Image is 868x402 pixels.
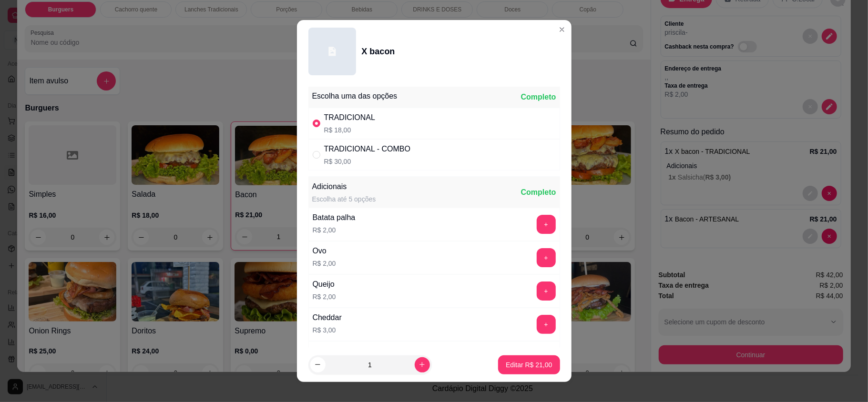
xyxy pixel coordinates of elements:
div: Escolha uma das opções [312,90,398,102]
p: R$ 30,00 [324,157,411,166]
button: add [537,315,556,334]
div: Completo [521,91,556,103]
button: increase-product-quantity [415,357,430,372]
div: Completo [521,187,556,198]
p: R$ 2,00 [313,259,336,268]
button: add [537,281,556,301]
div: X bacon [362,45,395,58]
p: R$ 18,00 [324,125,376,135]
p: R$ 3,00 [313,325,342,335]
div: Cheddar [313,312,342,323]
div: Batata palha [313,212,356,223]
div: Escolha até 5 opções [312,194,376,204]
div: Queijo [313,279,336,290]
div: Ovo [313,245,336,257]
div: TRADICIONAL [324,112,376,123]
div: Adicionais [312,181,376,192]
p: R$ 2,00 [313,225,356,235]
button: Editar R$ 21,00 [498,355,560,374]
button: Close [554,22,570,37]
div: Catupiry [313,345,341,357]
p: Editar R$ 21,00 [506,360,552,370]
button: add [537,215,556,234]
button: add [537,248,556,267]
button: decrease-product-quantity [310,357,326,372]
p: R$ 2,00 [313,292,336,301]
div: TRADICIONAL - COMBO [324,143,411,155]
